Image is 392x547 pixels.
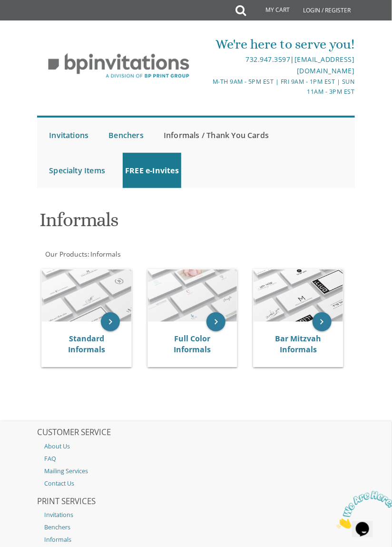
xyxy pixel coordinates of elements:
a: Benchers [37,522,355,534]
img: Full Color Informals [148,269,237,321]
a: Informals [37,534,355,547]
div: | [196,54,354,77]
h2: PRINT SERVICES [37,497,355,507]
a: Informals / Thank You Cards [161,118,271,153]
div: : [37,249,355,259]
div: We're here to serve you! [196,35,354,54]
img: Chat attention grabber [4,4,63,41]
img: Bar Mitzvah Informals [254,269,343,322]
a: keyboard_arrow_right [101,312,120,331]
a: Our Products [44,249,88,259]
a: Specialty Items [47,153,108,188]
a: 732.947.3597 [246,55,291,64]
iframe: chat widget [333,487,392,533]
a: Standard Informals [68,333,105,355]
div: M-Th 9am - 5pm EST | Fri 9am - 1pm EST | Sun 11am - 3pm EST [196,77,354,97]
a: Invitations [37,509,355,522]
a: Full Color Informals [174,333,211,355]
a: Bar Mitzvah Informals [275,333,322,355]
a: Mailing Services [37,466,355,478]
a: Contact Us [37,478,355,490]
img: BP Invitation Loft [37,46,200,86]
h1: Informals [39,209,353,238]
a: About Us [37,441,355,453]
a: [EMAIL_ADDRESS][DOMAIN_NAME] [294,55,355,75]
a: keyboard_arrow_right [206,312,225,331]
a: FAQ [37,453,355,466]
h2: CUSTOMER SERVICE [37,428,355,438]
img: Standard Informals [42,269,131,321]
a: Informals [89,249,121,259]
a: Invitations [47,118,91,153]
span: Informals [90,249,121,259]
a: keyboard_arrow_right [313,312,332,331]
a: Benchers [106,118,146,153]
a: My Cart [245,1,296,20]
a: FREE e-Invites [123,153,181,188]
